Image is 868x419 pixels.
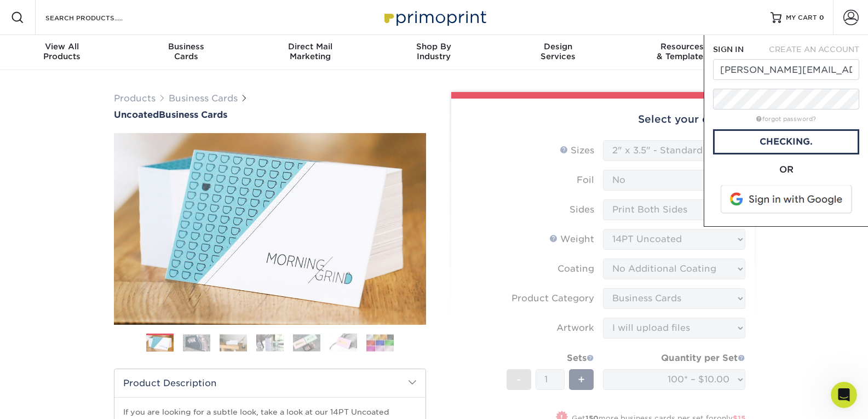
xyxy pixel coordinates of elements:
[713,45,744,54] span: SIGN IN
[91,346,129,353] span: Messages
[114,165,146,177] div: • 5h ago
[22,315,183,326] div: Shipping Information and Services
[496,42,620,61] div: Services
[22,78,197,96] p: Hi there 👋
[372,35,496,70] a: Shop ByIndustry
[16,244,203,266] button: Search for help
[620,42,744,61] div: & Templates
[114,110,426,120] h1: Business Cards
[114,369,426,397] h2: Product Description
[117,18,139,39] img: Profile image for JenM
[114,73,426,385] img: Uncoated 01
[22,249,89,261] span: Search for help
[22,213,183,224] div: We typically reply in a few minutes
[620,42,744,51] span: Resources
[146,330,174,357] img: Business Cards 01
[11,129,208,186] div: Recent messageProfile image for EricaRate your conversation[PERSON_NAME]•5h ago
[786,13,817,22] span: MY CART
[44,11,151,24] input: SEARCH PRODUCTS.....
[256,334,284,351] img: Business Cards 04
[831,382,857,408] iframe: Intercom live chat
[248,42,372,51] span: Direct Mail
[366,334,394,351] img: Business Cards 07
[220,334,247,351] img: Business Cards 03
[138,18,160,39] img: Profile image for Jenny
[22,154,44,176] img: Profile image for Erica
[159,18,181,39] img: Profile image for Irene
[16,290,203,311] div: Creating Print-Ready Files
[248,42,372,61] div: Marketing
[114,110,159,120] span: Uncoated
[22,274,183,286] div: Print Order Status
[73,318,146,362] button: Messages
[620,35,744,70] a: Resources& Templates
[24,346,49,353] span: Home
[496,35,620,70] a: DesignServices
[380,5,489,29] img: Primoprint
[188,18,208,37] div: Close
[16,270,203,290] div: Print Order Status
[124,35,248,70] a: BusinessCards
[49,165,112,177] div: [PERSON_NAME]
[12,145,208,186] div: Profile image for EricaRate your conversation[PERSON_NAME]•5h ago
[330,334,357,352] img: Business Cards 06
[16,311,203,331] div: Shipping Information and Services
[22,22,95,38] img: logo
[819,14,824,21] span: 0
[169,93,238,104] a: Business Cards
[756,116,816,123] a: forgot password?
[769,45,859,54] span: CREATE AN ACCOUNT
[11,192,208,233] div: Send us a messageWe typically reply in a few minutes
[146,318,219,362] button: Help
[713,163,859,176] div: OR
[22,201,183,213] div: Send us a message
[22,295,183,306] div: Creating Print-Ready Files
[174,346,191,353] span: Help
[114,110,426,120] a: UncoatedBusiness Cards
[460,99,746,140] div: Select your options:
[713,129,859,154] a: Checking.
[372,42,496,51] span: Shop By
[22,138,197,150] div: Recent message
[372,42,496,61] div: Industry
[496,42,620,51] span: Design
[124,42,248,51] span: Business
[22,96,197,115] p: How can we help?
[124,42,248,61] div: Cards
[713,59,859,80] input: Email
[114,93,156,104] a: Products
[3,386,93,415] iframe: Google Customer Reviews
[49,155,138,164] span: Rate your conversation
[248,35,372,70] a: Direct MailMarketing
[293,334,320,351] img: Business Cards 05
[183,334,210,351] img: Business Cards 02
